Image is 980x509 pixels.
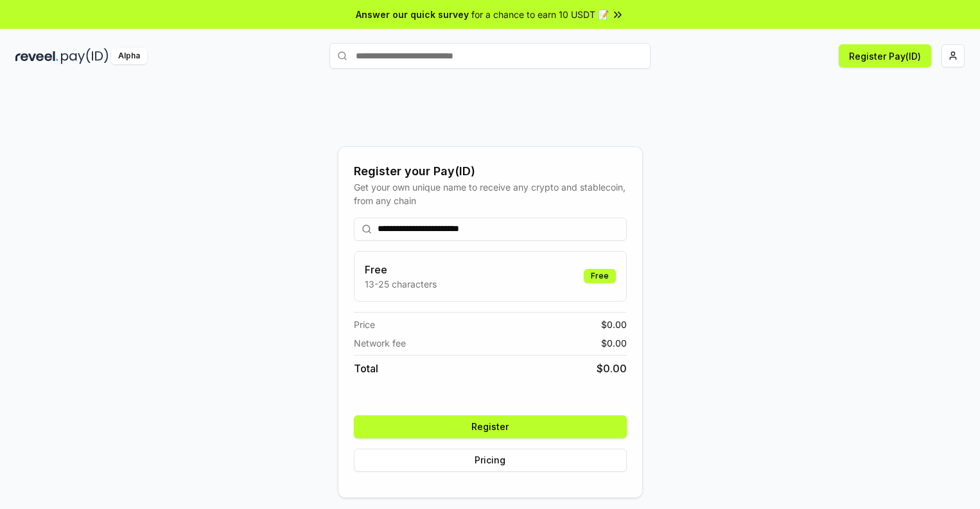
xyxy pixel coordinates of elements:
[839,44,931,67] button: Register Pay(ID)
[471,8,609,21] span: for a chance to earn 10 USDT 📝
[354,180,627,207] div: Get your own unique name to receive any crypto and stablecoin, from any chain
[601,318,627,331] span: $ 0.00
[597,361,627,376] span: $ 0.00
[354,361,378,376] span: Total
[365,277,437,291] p: 13-25 characters
[111,48,147,64] div: Alpha
[354,415,627,438] button: Register
[601,336,627,350] span: $ 0.00
[354,336,406,350] span: Network fee
[584,269,616,283] div: Free
[15,48,58,64] img: reveel_dark
[356,8,469,21] span: Answer our quick survey
[354,449,627,472] button: Pricing
[365,262,437,277] h3: Free
[354,318,375,331] span: Price
[354,162,627,180] div: Register your Pay(ID)
[61,48,109,64] img: pay_id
